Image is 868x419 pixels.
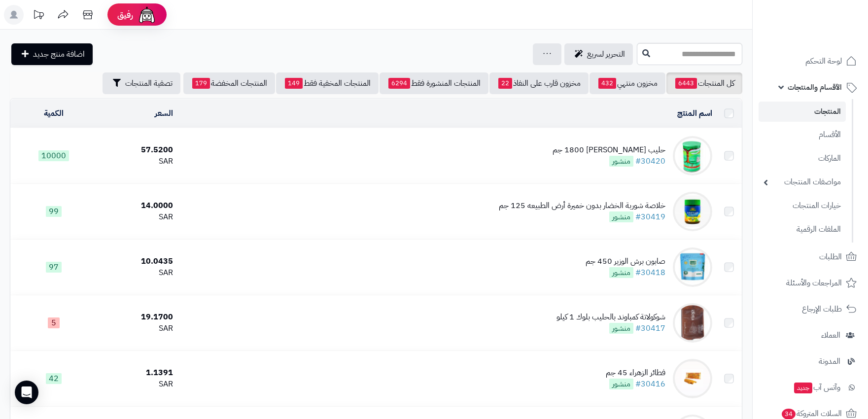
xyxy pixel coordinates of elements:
[759,219,846,240] a: الملفات الرقمية
[759,297,862,321] a: طلبات الإرجاع
[388,78,410,89] span: 6294
[821,328,840,342] span: العملاء
[609,379,633,389] span: منشور
[11,43,93,65] a: اضافة منتج جديد
[285,78,303,89] span: 149
[759,124,846,145] a: الأقسام
[46,206,62,217] span: 99
[101,144,173,156] div: 57.5200
[673,136,712,175] img: حليب بامجلي 1800 جم
[183,72,275,94] a: المنتجات المخفضة179
[786,276,842,290] span: المراجعات والأسئلة
[556,312,665,323] div: شوكولاتة كمباوند بالحليب بلوك 1 كيلو
[794,383,812,393] span: جديد
[759,323,862,347] a: العملاء
[677,107,712,119] a: اسم المنتج
[33,48,85,60] span: اضافة منتج جديد
[48,317,60,328] span: 5
[673,247,712,287] img: صابون برش الوزير 450 جم
[673,303,712,343] img: شوكولاتة كمباوند بالحليب بلوك 1 كيلو
[101,367,173,379] div: 1.1391
[598,78,616,89] span: 432
[155,107,173,119] a: السعر
[635,267,665,279] a: #30418
[101,379,173,390] div: SAR
[276,72,379,94] a: المنتجات المخفية فقط149
[759,195,846,216] a: خيارات المنتجات
[38,150,69,161] span: 10000
[788,80,842,94] span: الأقسام والمنتجات
[590,72,665,94] a: مخزون منتهي432
[26,5,51,27] a: تحديثات المنصة
[759,349,862,373] a: المدونة
[137,5,157,25] img: ai-face.png
[759,148,846,169] a: الماركات
[117,9,133,21] span: رفيق
[101,312,173,323] div: 19.1700
[673,192,712,231] img: خلاصة شوربة الخضار بدون خميرة أرض الطبيعه 125 جم
[101,211,173,223] div: SAR
[46,373,62,384] span: 42
[564,43,633,65] a: التحرير لسريع
[635,322,665,334] a: #30417
[101,156,173,167] div: SAR
[125,77,173,89] span: تصفية المنتجات
[759,102,846,122] a: المنتجات
[759,49,862,73] a: لوحة التحكم
[101,267,173,279] div: SAR
[805,54,842,68] span: لوحة التحكم
[666,72,742,94] a: كل المنتجات6443
[819,354,840,368] span: المدونة
[498,78,512,89] span: 22
[759,172,846,193] a: مواصفات المنتجات
[609,323,633,334] span: منشور
[675,78,697,89] span: 6443
[819,250,842,264] span: الطلبات
[101,323,173,334] div: SAR
[103,72,180,94] button: تصفية المنتجات
[553,144,665,156] div: حليب [PERSON_NAME] 1800 جم
[801,27,859,47] img: logo-2.png
[759,376,862,399] a: وآتس آبجديد
[635,378,665,390] a: #30416
[793,381,840,394] span: وآتس آب
[15,381,38,404] div: Open Intercom Messenger
[489,72,589,94] a: مخزون قارب على النفاذ22
[759,245,862,269] a: الطلبات
[609,267,633,278] span: منشور
[587,48,625,60] span: التحرير لسريع
[46,262,62,273] span: 97
[192,78,210,89] span: 179
[802,302,842,316] span: طلبات الإرجاع
[586,256,665,267] div: صابون برش الوزير 450 جم
[380,72,488,94] a: المنتجات المنشورة فقط6294
[609,211,633,222] span: منشور
[609,156,633,167] span: منشور
[673,359,712,398] img: فطائر الزهراء 45 جم
[606,367,665,379] div: فطائر الزهراء 45 جم
[101,200,173,211] div: 14.0000
[101,256,173,267] div: 10.0435
[635,211,665,223] a: #30419
[635,155,665,167] a: #30420
[44,107,64,119] a: الكمية
[499,200,665,211] div: خلاصة شوربة الخضار بدون خميرة أرض الطبيعه 125 جم
[759,271,862,295] a: المراجعات والأسئلة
